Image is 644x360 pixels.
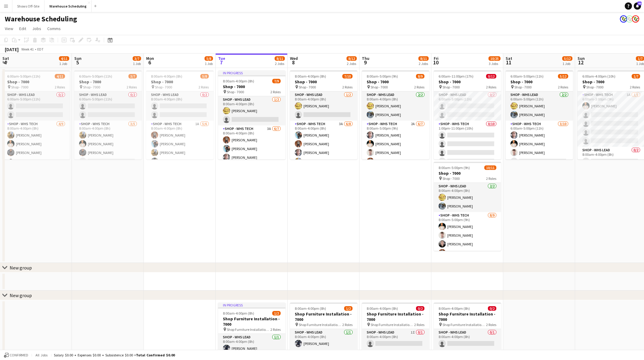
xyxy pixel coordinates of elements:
span: View [5,26,13,31]
span: 2 Roles [270,327,281,332]
app-card-role: Shop - WHS Lead0/28:00am-4:00pm (8h) [146,91,214,121]
h3: Shop Furniture Installation - 7000 [362,311,429,322]
app-job-card: 6:00am-5:00pm (11h)5/12Shop - 7000 Shop - 70002 RolesShop - WHS Lead2/26:00am-5:00pm (11h)[PERSON... [506,70,573,159]
span: 8/12 [347,56,357,61]
span: 8:00am-4:00pm (8h) [295,74,326,78]
span: Shop - 7000 [299,85,316,89]
span: 11 [505,59,512,66]
button: Confirmed [3,352,29,358]
span: 4/11 [59,56,69,61]
span: Confirmed [10,353,28,357]
span: 2 Roles [486,85,496,89]
span: 6 [145,59,154,66]
div: New group [10,265,32,271]
span: 6:00am-5:00pm (11h) [510,74,544,78]
div: 1 Job [205,61,213,66]
span: 0/12 [486,74,496,78]
div: [DATE] [5,46,19,52]
span: Shop - 7000 [155,85,172,89]
span: 5/8 [205,56,213,61]
span: Sat [2,56,9,61]
div: 8:00am-5:00pm (9h)8/9Shop - 7000 Shop - 70002 RolesShop - WHS Lead2/28:00am-4:00pm (8h)[PERSON_NA... [362,70,429,159]
div: 8:00am-4:00pm (8h)7/10Shop - 7000 Shop - 70002 RolesShop - WHS Lead1/28:00am-4:00pm (8h)[PERSON_N... [290,70,357,159]
span: 7/9 [272,79,281,83]
app-user-avatar: Labor Coordinator [626,15,633,23]
span: Fri [434,56,439,61]
span: Shop - 7000 [442,176,460,181]
app-job-card: 8:00am-5:00pm (9h)10/11Shop - 7000 Shop - 70002 RolesShop - WHS Lead2/28:00am-4:00pm (8h)[PERSON_... [434,162,501,251]
span: 40 [637,2,642,5]
app-card-role: Shop - WHS Tech3/58:00am-4:00pm (8h)[PERSON_NAME][PERSON_NAME][PERSON_NAME] [74,121,142,176]
a: 40 [634,2,641,10]
app-card-role: Shop - WHS Lead1/28:00am-4:00pm (8h)[PERSON_NAME] [290,91,357,121]
span: Shop - 7000 [11,85,28,89]
span: Shop - 7000 [371,85,388,89]
span: Jobs [32,26,41,31]
span: 9 [361,59,369,66]
app-card-role: Shop - WHS Lead0/18:00am-4:00pm (8h) [434,329,501,349]
app-job-card: 6:00am-5:00pm (11h)3/7Shop - 7000 Shop - 70002 RolesShop - WHS Lead0/26:00am-5:00pm (11h) Shop - ... [74,70,142,159]
span: 8:00am-4:00pm (8h) [367,306,398,311]
span: 7 [217,59,225,66]
span: 8:00am-4:00pm (8h) [223,311,254,315]
span: 5/12 [558,74,568,78]
span: 2 Roles [414,85,424,89]
div: 2 Jobs [347,61,356,66]
app-card-role: Shop - WHS Tech1A5/68:00am-4:00pm (8h)[PERSON_NAME][PERSON_NAME][PERSON_NAME][PERSON_NAME] [146,121,214,185]
span: 2 Roles [342,322,353,327]
app-card-role: Shop - WHS Lead0/26:00am-5:00pm (11h) [2,91,70,121]
app-job-card: 6:00am-5:00pm (11h)4/11Shop - 7000 Shop - 70002 RolesShop - WHS Lead0/26:00am-5:00pm (11h) Shop -... [2,70,70,159]
span: Shop - 7000 [227,90,244,94]
span: 6:00am-5:00pm (11h) [7,74,40,78]
app-card-role: Shop - WHS Tech4/98:00am-4:00pm (8h)[PERSON_NAME][PERSON_NAME][PERSON_NAME][PERSON_NAME] [2,121,70,211]
app-card-role: Shop - WHS Lead1/18:00am-4:00pm (8h)[PERSON_NAME] [290,329,357,349]
span: 6:00am-4:00pm (10h) [582,74,615,78]
span: 6:00am-11:00pm (17h) [439,74,473,78]
span: Sun [578,56,585,61]
h3: Shop - 7000 [434,79,501,85]
span: 8:00am-5:00pm (9h) [367,74,398,78]
span: All jobs [34,353,49,357]
span: 0/2 [416,306,424,311]
span: 8:00am-4:00pm (8h) [151,74,182,78]
span: 3/7 [133,56,141,61]
span: Edit [19,26,26,31]
span: 6:00am-5:00pm (11h) [79,74,112,78]
h3: Shop - 7000 [218,84,285,89]
h3: Shop - 7000 [434,171,501,176]
span: 10 [433,59,439,66]
span: Thu [362,56,369,61]
span: Shop Furniture Installation - 7000 [299,322,342,327]
span: Shop Furniture Installation - 7000 [442,322,486,327]
div: 1 Job [636,61,644,66]
app-card-role: Shop - WHS Tech3A6/88:00am-4:00pm (8h)[PERSON_NAME][PERSON_NAME][PERSON_NAME][PERSON_NAME] [290,121,357,202]
app-card-role: Shop - WHS Lead1I0/18:00am-4:00pm (8h) [362,329,429,349]
span: 3/7 [128,74,137,78]
div: 6:00am-11:00pm (17h)0/12Shop - 7000 Shop - 70002 RolesShop - WHS Lead0/26:00am-5:00pm (11h) Shop ... [434,70,501,159]
span: 5 [73,59,82,66]
app-user-avatar: Labor Coordinator [620,15,627,23]
span: 8/9 [416,74,424,78]
app-job-card: 8:00am-4:00pm (8h)5/8Shop - 7000 Shop - 70002 RolesShop - WHS Lead0/28:00am-4:00pm (8h) Shop - WH... [146,70,214,159]
div: In progress [218,303,285,307]
span: Shop - 7000 [83,85,100,89]
div: In progress8:00am-4:00pm (8h)7/9Shop - 7000 Shop - 70002 RolesShop - WHS Lead1/28:00am-4:00pm (8h... [218,70,285,159]
span: 1/2 [272,311,281,315]
app-card-role: Shop - WHS Lead0/26:00am-5:00pm (11h) [74,91,142,121]
div: Salary $0.00 + Expenses $0.00 + Subsistence $0.00 = [54,353,175,357]
span: 8/11 [418,56,429,61]
div: 3 Jobs [489,61,500,66]
span: 12 [577,59,585,66]
div: 1 Job [59,61,69,66]
span: 2 Roles [127,85,137,89]
span: Shop Furniture Installation - 7000 [227,327,270,332]
span: 0/2 [488,306,496,311]
span: Total Confirmed $0.00 [136,353,175,357]
span: 2 Roles [199,85,209,89]
span: Tue [218,56,225,61]
span: Comms [47,26,61,31]
span: Mon [146,56,154,61]
div: 2 Jobs [419,61,428,66]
